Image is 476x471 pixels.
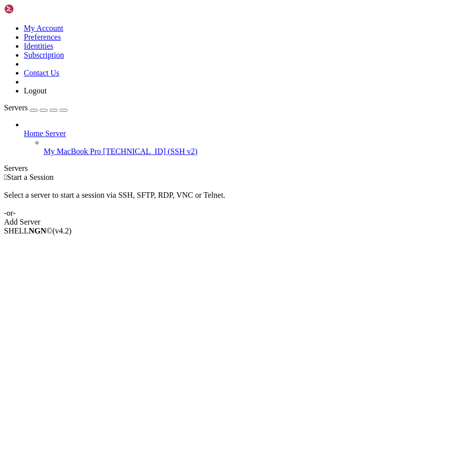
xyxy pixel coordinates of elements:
img: Shellngn [4,4,61,14]
span: Servers [4,103,28,112]
a: Contact Us [24,69,60,77]
span: SHELL © [4,227,71,235]
a: Preferences [24,33,61,41]
a: Logout [24,86,47,95]
div: Add Server [4,218,472,227]
a: My MacBook Pro [TECHNICAL_ID] (SSH v2) [44,147,472,156]
b: NGN [29,227,47,235]
span: Start a Session [7,173,54,181]
span: My MacBook Pro [44,147,101,156]
span: Home Server [24,129,66,138]
a: Servers [4,103,68,112]
li: Home Server [24,120,472,156]
div: Servers [4,164,472,173]
span: 4.2.0 [53,227,72,235]
li: My MacBook Pro [TECHNICAL_ID] (SSH v2) [44,138,472,156]
span:  [4,173,7,181]
a: Home Server [24,129,472,138]
span: [TECHNICAL_ID] (SSH v2) [103,147,198,156]
div: Select a server to start a session via SSH, SFTP, RDP, VNC or Telnet. -or- [4,182,472,218]
a: Identities [24,42,54,50]
a: My Account [24,24,64,32]
a: Subscription [24,51,64,59]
